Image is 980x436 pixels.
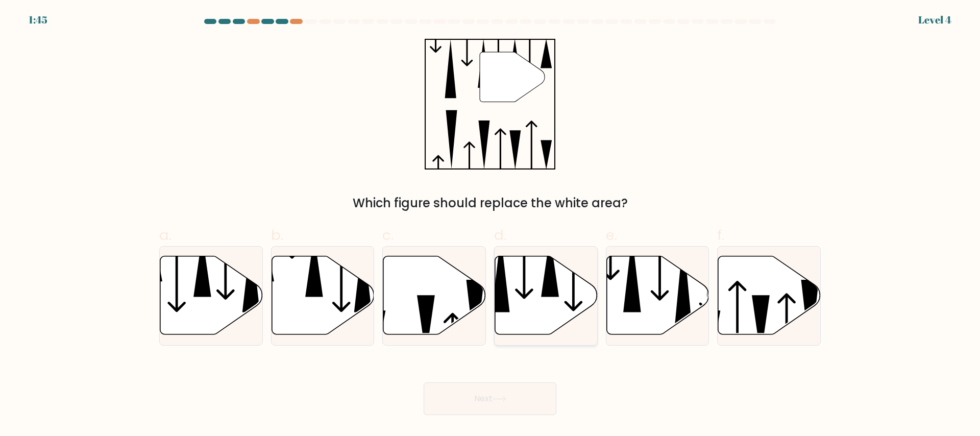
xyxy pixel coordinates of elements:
span: c. [382,225,394,245]
span: e. [606,225,617,245]
div: Which figure should replace the white area? [165,194,815,212]
div: 1:45 [29,12,47,28]
g: " [480,52,545,102]
span: a. [159,225,171,245]
span: f. [717,225,724,245]
span: d. [494,225,506,245]
div: Level 4 [918,12,951,28]
button: Next [424,382,556,415]
span: b. [271,225,283,245]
